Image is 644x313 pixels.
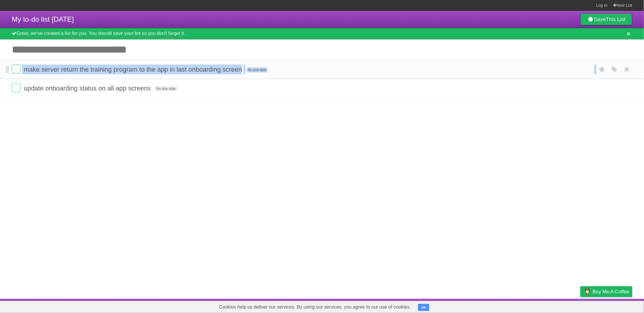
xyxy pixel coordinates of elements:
label: Star task [596,65,608,74]
button: OK [418,304,430,311]
a: Buy me a coffee [580,286,632,297]
b: This List [606,16,626,22]
a: Privacy [573,300,588,312]
a: Suggest a feature [595,300,632,312]
span: No due date [154,86,178,91]
a: SaveThis List [580,14,632,25]
a: Developers [522,300,545,312]
span: No due date [245,67,269,73]
a: About [502,300,515,312]
span: Cookies help us deliver our services. By using our services, you agree to our use of cookies. [213,301,417,313]
span: make server return the training program to the app in last onboarding screen [24,66,244,73]
span: My to-do list [DATE] [12,15,74,23]
img: Buy me a coffee [583,287,591,297]
span: update onboarding status on all app screens [24,85,152,92]
span: Buy me a coffee [593,287,629,297]
label: Done [12,65,21,73]
label: Done [12,83,21,92]
a: Terms [553,300,566,312]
